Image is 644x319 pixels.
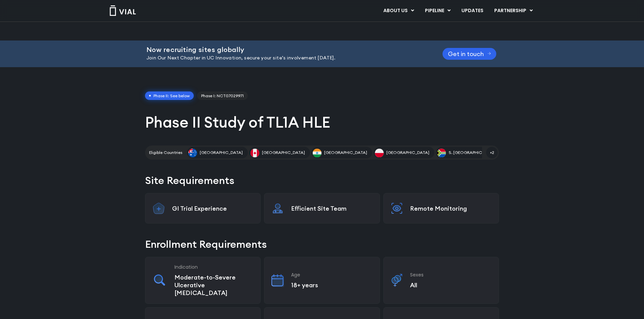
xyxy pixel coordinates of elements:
[448,51,484,56] span: Get in touch
[443,48,497,60] a: Get in touch
[145,237,499,251] h2: Enrollment Requirements
[251,149,259,157] img: Canada
[449,150,496,156] span: S. [GEOGRAPHIC_DATA]
[146,46,426,53] h2: Now recruiting sites globally
[109,5,136,16] img: Vial Logo
[313,149,321,157] img: India
[324,150,367,156] span: [GEOGRAPHIC_DATA]
[456,5,488,17] a: UPDATES
[437,149,446,157] img: S. Africa
[375,149,384,157] img: Poland
[146,54,426,62] p: Join Our Next Chapter in UC Innovation, secure your site’s involvement [DATE].
[378,5,419,17] a: ABOUT USMenu Toggle
[188,149,197,157] img: Australia
[291,205,373,212] p: Efficient Site Team
[145,173,499,188] h2: Site Requirements
[172,205,254,212] p: GI Trial Experience
[486,147,498,158] span: +2
[410,281,492,289] p: All
[174,273,254,297] p: Moderate-to-Severe Ulcerative [MEDICAL_DATA]
[291,281,373,289] p: 18+ years
[410,272,492,278] h3: Sexes
[149,150,182,156] h2: Eligible Countries
[410,205,492,212] p: Remote Monitoring
[386,150,429,156] span: [GEOGRAPHIC_DATA]
[200,150,243,156] span: [GEOGRAPHIC_DATA]
[197,91,248,100] a: Phase I: NCT07029971
[291,272,373,278] h3: Age
[489,5,538,17] a: PARTNERSHIPMenu Toggle
[420,5,456,17] a: PIPELINEMenu Toggle
[145,91,194,100] span: Phase II: See below
[145,112,499,132] h1: Phase II Study of TL1A HLE
[262,150,305,156] span: [GEOGRAPHIC_DATA]
[174,264,254,270] h3: Indication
